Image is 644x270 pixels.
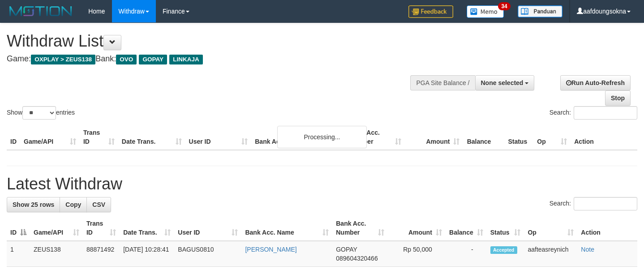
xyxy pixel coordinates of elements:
th: Amount: activate to sort column ascending [388,215,446,241]
th: Trans ID [80,124,118,150]
span: 34 [498,2,510,10]
th: ID: activate to sort column descending [7,215,30,241]
span: GOPAY [139,55,167,64]
th: Status: activate to sort column ascending [487,215,524,241]
span: LINKAJA [169,55,203,64]
a: [PERSON_NAME] [245,246,296,253]
td: 88871492 [83,241,120,267]
input: Search: [574,106,637,120]
span: None selected [481,79,524,86]
img: panduan.png [518,5,562,17]
td: ZEUS138 [30,241,83,267]
img: Button%20Memo.svg [467,5,504,18]
td: [DATE] 10:28:41 [120,241,174,267]
th: Bank Acc. Name [251,124,346,150]
th: Op: activate to sort column ascending [524,215,577,241]
a: Note [581,246,594,253]
th: Status [504,124,533,150]
label: Search: [550,106,637,120]
span: Copy [65,201,81,208]
select: Showentries [22,106,56,120]
span: CSV [92,201,105,208]
img: Feedback.jpg [408,5,453,18]
td: 1 [7,241,30,267]
th: Action [577,215,637,241]
td: aafteasreynich [524,241,577,267]
h4: Game: Bank: [7,55,421,64]
label: Show entries [7,106,75,120]
th: User ID: activate to sort column ascending [174,215,241,241]
h1: Withdraw List [7,32,421,50]
th: Action [571,124,637,150]
a: Stop [605,90,631,106]
img: MOTION_logo.png [7,4,75,18]
th: Game/API [20,124,80,150]
a: Copy [60,197,87,212]
td: - [446,241,487,267]
span: Copy 089604320466 to clipboard [336,255,378,262]
button: None selected [475,75,535,90]
th: Trans ID: activate to sort column ascending [83,215,120,241]
th: Game/API: activate to sort column ascending [30,215,83,241]
span: OXPLAY > ZEUS138 [31,55,95,64]
th: Balance [463,124,504,150]
a: Show 25 rows [7,197,60,212]
span: Accepted [490,246,517,254]
th: Bank Acc. Number: activate to sort column ascending [332,215,388,241]
th: Bank Acc. Name: activate to sort column ascending [241,215,332,241]
th: Op [533,124,571,150]
label: Search: [550,197,637,210]
a: CSV [86,197,111,212]
th: Balance: activate to sort column ascending [446,215,487,241]
h1: Latest Withdraw [7,175,637,193]
span: OVO [116,55,137,64]
td: Rp 50,000 [388,241,446,267]
td: BAGUS0810 [174,241,241,267]
th: User ID [185,124,252,150]
th: Amount [405,124,464,150]
th: Date Trans.: activate to sort column ascending [120,215,174,241]
span: GOPAY [336,246,357,253]
input: Search: [574,197,637,210]
a: Run Auto-Refresh [560,75,631,90]
div: Processing... [277,126,367,148]
th: Bank Acc. Number [346,124,405,150]
th: Date Trans. [118,124,185,150]
span: Show 25 rows [13,201,54,208]
div: PGA Site Balance / [410,75,475,90]
th: ID [7,124,20,150]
